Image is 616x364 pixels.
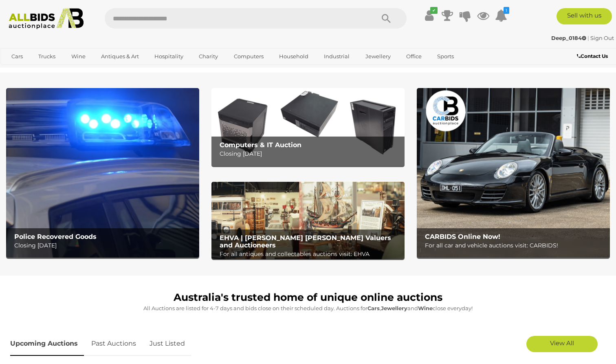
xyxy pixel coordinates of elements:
b: Contact Us [577,53,608,59]
a: Upcoming Auctions [10,332,84,356]
strong: Cars [367,305,380,311]
strong: Deep_0184 [551,35,586,41]
a: Antiques & Art [96,50,144,63]
button: Search [366,8,407,29]
img: Police Recovered Goods [6,88,199,257]
a: Computers & IT Auction Computers & IT Auction Closing [DATE] [211,88,405,165]
b: Computers & IT Auction [220,141,301,149]
h1: Australia's trusted home of unique online auctions [10,292,606,303]
strong: Wine [418,305,433,311]
b: Police Recovered Goods [14,233,97,240]
a: Past Auctions [85,332,142,356]
a: EHVA | Evans Hastings Valuers and Auctioneers EHVA | [PERSON_NAME] [PERSON_NAME] Valuers and Auct... [211,182,405,259]
a: Sports [432,50,459,63]
a: ✔ [423,8,436,23]
p: For all antiques and collectables auctions visit: EHVA [220,249,400,259]
a: Deep_0184 [551,35,587,41]
a: View All [526,336,598,352]
a: Cars [6,50,28,63]
b: EHVA | [PERSON_NAME] [PERSON_NAME] Valuers and Auctioneers [220,234,391,249]
p: Closing [DATE] [220,149,400,159]
a: [GEOGRAPHIC_DATA] [6,63,75,77]
a: Computers [229,50,269,63]
a: Hospitality [149,50,189,63]
img: CARBIDS Online Now! [417,88,610,257]
a: Industrial [319,50,355,63]
a: Just Listed [143,332,191,356]
a: Sell with us [557,8,612,24]
img: Allbids.com.au [4,8,88,29]
a: Charity [194,50,223,63]
i: ✔ [430,7,438,14]
a: Police Recovered Goods Police Recovered Goods Closing [DATE] [6,88,199,257]
p: Closing [DATE] [14,240,195,251]
p: All Auctions are listed for 4-7 days and bids close on their scheduled day. Auctions for , and cl... [10,304,606,313]
b: CARBIDS Online Now! [425,233,500,240]
i: 1 [504,7,509,14]
a: Office [401,50,427,63]
p: For all car and vehicle auctions visit: CARBIDS! [425,240,606,251]
a: Contact Us [577,52,610,61]
strong: Jewellery [381,305,407,311]
a: Sign Out [590,35,614,41]
a: CARBIDS Online Now! CARBIDS Online Now! For all car and vehicle auctions visit: CARBIDS! [417,88,610,257]
img: Computers & IT Auction [211,88,405,165]
img: EHVA | Evans Hastings Valuers and Auctioneers [211,182,405,259]
a: Household [274,50,314,63]
a: 1 [495,8,507,23]
a: Wine [66,50,91,63]
a: Trucks [33,50,61,63]
span: View All [550,339,574,347]
a: Jewellery [360,50,396,63]
span: | [587,35,589,41]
